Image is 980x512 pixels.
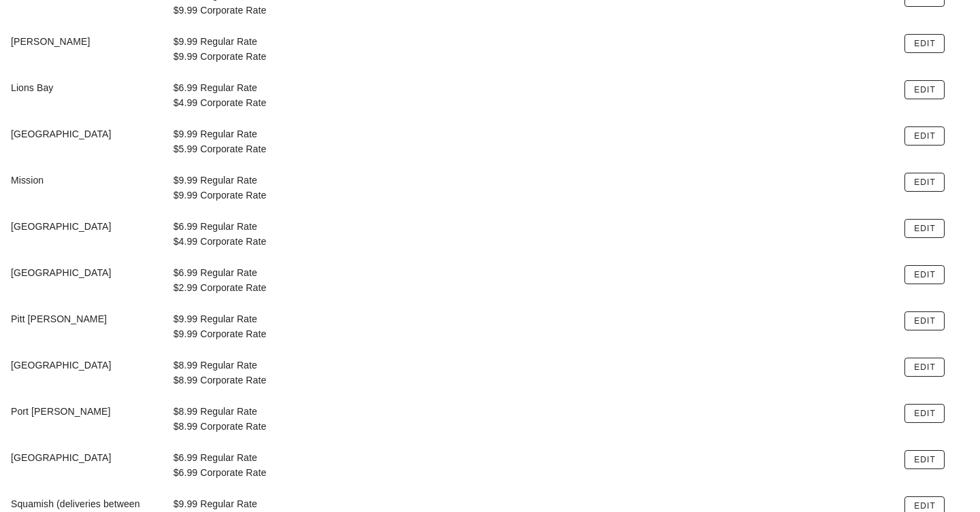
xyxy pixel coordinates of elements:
[913,131,936,141] span: Edit
[913,39,936,48] span: Edit
[913,362,936,372] span: Edit
[3,303,165,349] div: Pitt [PERSON_NAME]
[904,34,945,53] button: Edit
[913,501,936,511] span: Edit
[165,72,896,118] div: $6.99 Regular Rate $4.99 Corporate Rate
[3,118,165,165] div: [GEOGRAPHIC_DATA]
[904,80,945,99] button: Edit
[165,165,896,211] div: $9.99 Regular Rate $9.99 Corporate Rate
[165,349,896,396] div: $8.99 Regular Rate $8.99 Corporate Rate
[3,26,165,72] div: [PERSON_NAME]
[904,404,945,423] button: Edit
[165,303,896,349] div: $9.99 Regular Rate $9.99 Corporate Rate
[165,396,896,442] div: $8.99 Regular Rate $8.99 Corporate Rate
[904,126,945,146] button: Edit
[165,26,896,72] div: $9.99 Regular Rate $9.99 Corporate Rate
[904,450,945,469] button: Edit
[913,270,936,279] span: Edit
[165,118,896,165] div: $9.99 Regular Rate $5.99 Corporate Rate
[904,219,945,238] button: Edit
[3,72,165,118] div: Lions Bay
[913,409,936,418] span: Edit
[165,211,896,257] div: $6.99 Regular Rate $4.99 Corporate Rate
[913,85,936,95] span: Edit
[904,311,945,330] button: Edit
[165,257,896,303] div: $6.99 Regular Rate $2.99 Corporate Rate
[3,165,165,211] div: Mission
[3,442,165,488] div: [GEOGRAPHIC_DATA]
[913,224,936,233] span: Edit
[3,349,165,396] div: [GEOGRAPHIC_DATA]
[913,455,936,464] span: Edit
[3,211,165,257] div: [GEOGRAPHIC_DATA]
[904,358,945,377] button: Edit
[913,316,936,326] span: Edit
[904,265,945,284] button: Edit
[3,257,165,303] div: [GEOGRAPHIC_DATA]
[913,177,936,187] span: Edit
[165,442,896,488] div: $6.99 Regular Rate $6.99 Corporate Rate
[3,396,165,442] div: Port [PERSON_NAME]
[904,173,945,192] button: Edit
